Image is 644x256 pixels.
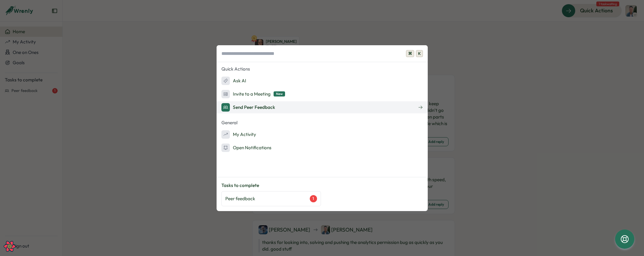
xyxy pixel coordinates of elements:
p: Quick Actions [217,65,428,74]
div: Ask AI [221,77,246,85]
button: Ask AI [217,75,428,87]
div: Invite to a Meeting [221,90,285,98]
div: Open Notifications [221,144,271,152]
span: ⌘ [406,50,414,57]
div: 1 [310,195,317,202]
div: My Activity [221,130,256,139]
span: New [274,91,285,96]
button: My Activity [217,128,428,141]
button: Send Peer Feedback [217,101,428,113]
button: Open React Query Devtools [4,240,16,252]
p: General [217,118,428,127]
span: K [416,50,423,57]
p: Peer feedback [225,195,255,202]
button: Open Notifications [217,142,428,154]
p: Tasks to complete [221,182,423,189]
button: Invite to a MeetingNew [217,88,428,100]
div: Send Peer Feedback [221,103,275,112]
